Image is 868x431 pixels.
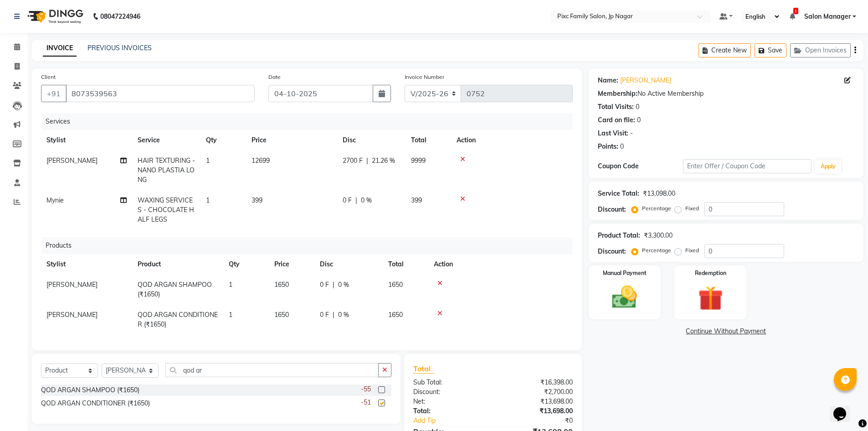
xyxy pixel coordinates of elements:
[338,310,349,320] span: 0 %
[274,311,289,319] span: 1650
[790,43,851,57] button: Open Invoices
[138,280,212,298] span: QOD ARGAN SHAMPOO (₹1650)
[493,387,580,397] div: ₹2,700.00
[252,196,262,204] span: 399
[406,397,493,406] div: Net:
[804,12,851,21] span: Salon Manager
[343,196,352,205] span: 0 F
[643,189,675,198] div: ₹13,098.00
[320,310,329,320] span: 0 F
[343,156,363,166] span: 2700 F
[493,397,580,406] div: ₹13,698.00
[361,398,371,407] span: -51
[41,254,132,275] th: Stylist
[603,269,647,277] label: Manual Payment
[591,327,862,336] a: Continue Without Payment
[406,130,451,151] th: Total
[598,102,634,112] div: Total Visits:
[604,283,645,312] img: _cash.svg
[620,142,624,151] div: 0
[411,156,426,165] span: 9999
[598,89,637,99] div: Membership:
[138,196,194,223] span: WAXING SERVICES - CHOCOLATE HALF LEGS
[755,43,786,57] button: Save
[229,311,232,319] span: 1
[46,196,64,204] span: Mynie
[493,406,580,416] div: ₹13,698.00
[413,364,434,374] span: Total
[41,130,132,151] th: Stylist
[598,89,854,99] div: No Active Membership
[493,378,580,387] div: ₹16,398.00
[695,269,726,277] label: Redemption
[620,76,671,85] a: [PERSON_NAME]
[42,237,580,254] div: Products
[598,231,640,240] div: Product Total:
[790,12,795,21] a: 1
[699,43,751,57] button: Create New
[406,406,493,416] div: Total:
[43,40,77,57] a: INVOICE
[206,156,210,165] span: 1
[165,363,379,377] input: Search or Scan
[274,280,289,289] span: 1650
[41,385,139,395] div: QOD ARGAN SHAMPOO (₹1650)
[685,204,699,213] label: Fixed
[630,129,633,138] div: -
[41,85,67,102] button: +91
[138,311,218,328] span: QOD ARGAN CONDITIONER (₹1650)
[598,129,628,138] div: Last Visit:
[366,156,368,166] span: |
[598,115,635,125] div: Card on file:
[338,280,349,290] span: 0 %
[361,196,372,205] span: 0 %
[383,254,428,275] th: Total
[41,399,150,408] div: QOD ARGAN CONDITIONER (₹1650)
[132,130,200,151] th: Service
[406,416,507,426] a: Add Tip
[598,76,618,85] div: Name:
[598,205,626,214] div: Discount:
[314,254,383,275] th: Disc
[428,254,573,275] th: Action
[598,142,618,151] div: Points:
[508,416,580,426] div: ₹0
[333,280,334,290] span: |
[642,204,671,213] label: Percentage
[200,130,246,151] th: Qty
[793,8,798,14] span: 1
[246,130,337,151] th: Price
[598,161,683,171] div: Coupon Code
[644,231,673,240] div: ₹3,300.00
[252,156,270,165] span: 12699
[355,196,357,205] span: |
[269,254,314,275] th: Price
[229,280,232,289] span: 1
[87,44,152,52] a: PREVIOUS INVOICES
[337,130,406,151] th: Disc
[333,310,334,320] span: |
[451,130,573,151] th: Action
[815,160,841,173] button: Apply
[598,247,626,256] div: Discount:
[206,196,210,204] span: 1
[388,311,403,319] span: 1650
[406,387,493,397] div: Discount:
[46,280,98,289] span: [PERSON_NAME]
[42,113,580,130] div: Services
[598,189,639,198] div: Service Total:
[685,246,699,254] label: Fixed
[372,156,395,166] span: 21.26 %
[690,283,731,314] img: _gift.svg
[405,73,444,81] label: Invoice Number
[830,395,859,422] iframe: chat widget
[636,102,639,112] div: 0
[320,280,329,290] span: 0 F
[406,378,493,387] div: Sub Total:
[41,73,56,81] label: Client
[642,246,671,254] label: Percentage
[138,156,195,184] span: HAIR TEXTURING - NANO PLASTIA LONG
[268,73,281,81] label: Date
[46,311,98,319] span: [PERSON_NAME]
[411,196,422,204] span: 399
